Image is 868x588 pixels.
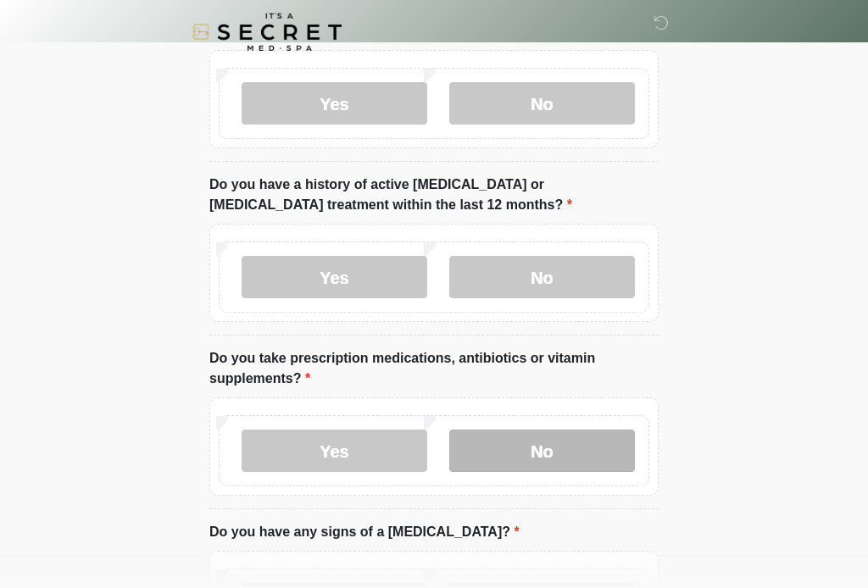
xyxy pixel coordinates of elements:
label: Do you take prescription medications, antibiotics or vitamin supplements? [209,348,659,389]
label: No [449,82,635,125]
label: Yes [242,430,427,472]
label: No [449,430,635,472]
label: No [449,256,635,298]
img: It's A Secret Med Spa Logo [192,13,342,51]
label: Do you have any signs of a [MEDICAL_DATA]? [209,522,520,542]
label: Do you have a history of active [MEDICAL_DATA] or [MEDICAL_DATA] treatment within the last 12 mon... [209,175,659,215]
label: Yes [242,82,427,125]
label: Yes [242,256,427,298]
